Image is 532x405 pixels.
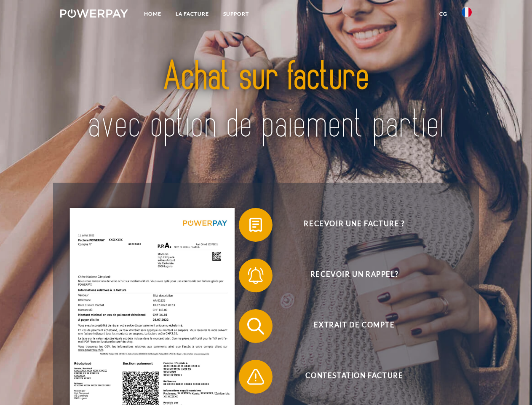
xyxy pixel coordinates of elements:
[245,214,266,235] img: qb_bill.svg
[168,6,216,22] a: LA FACTURE
[251,208,457,242] span: Recevoir une facture ?
[432,6,454,22] a: CG
[137,6,168,22] a: Home
[251,309,457,343] span: Extrait de compte
[60,9,128,18] img: logo-powerpay-white.svg
[239,208,458,242] button: Recevoir une facture ?
[245,316,266,337] img: qb_search.svg
[462,7,472,17] img: fr
[239,360,458,394] button: Contestation Facture
[80,40,452,162] img: title-powerpay_fr.svg
[251,360,457,394] span: Contestation Facture
[251,259,457,292] span: Recevoir un rappel?
[239,309,458,343] button: Extrait de compte
[245,265,266,286] img: qb_bell.svg
[239,259,458,292] button: Recevoir un rappel?
[245,366,266,387] img: qb_warning.svg
[216,6,256,22] a: Support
